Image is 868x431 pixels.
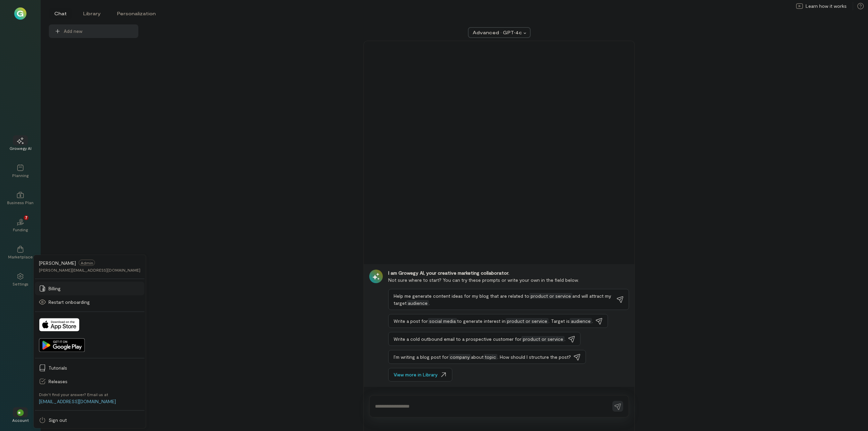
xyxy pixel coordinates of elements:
div: Settings [13,281,28,287]
span: Admin [79,260,95,266]
span: I’m writing a blog post for [394,354,449,360]
a: Sign out [35,413,144,427]
span: audience [570,318,592,324]
span: topic [484,354,497,360]
span: Restart onboarding [48,299,140,306]
span: 7 [25,214,27,220]
span: . [592,318,593,324]
div: Advanced · GPT‑4o [473,29,521,36]
a: Restart onboarding [35,295,144,309]
div: Account [12,417,29,423]
span: [PERSON_NAME] [39,260,76,266]
span: social media [428,318,457,324]
span: Learn how it works [806,3,847,9]
span: product or service [529,293,572,299]
span: . Target is [549,318,570,324]
div: I am Growegy AI, your creative marketing collaborator. [388,270,629,276]
span: product or service [506,318,549,324]
span: Write a cold outbound email to a prospective customer for [394,336,521,342]
a: Billing [35,282,144,295]
a: Planning [8,159,33,183]
img: Get it on Google Play [39,338,85,352]
div: Marketplace [8,254,33,259]
a: Tutorials [35,361,144,375]
li: Library [78,8,106,19]
span: about [471,354,484,360]
a: [EMAIL_ADDRESS][DOMAIN_NAME] [39,398,116,404]
span: . [565,336,566,342]
div: Growegy AI [9,145,32,151]
span: Sign out [48,417,140,424]
li: Chat [49,8,72,19]
span: Add new [64,28,133,35]
span: product or service [521,336,565,342]
button: Write a post forsocial mediato generate interest inproduct or service. Target isaudience. [388,314,608,328]
span: Releases [48,378,140,385]
button: I’m writing a blog post forcompanyabouttopic. How should I structure the post? [388,350,586,364]
span: company [449,354,471,360]
button: View more in Library [388,368,452,381]
img: Download on App Store [39,318,80,332]
div: Not sure where to start? You can try these prompts or write your own in the field below. [388,276,629,283]
span: Tutorials [48,365,140,371]
div: [PERSON_NAME][EMAIL_ADDRESS][DOMAIN_NAME] [39,267,140,273]
a: Releases [35,375,144,388]
a: Settings [8,268,33,292]
div: Didn’t find your answer? Email us at [39,392,108,397]
div: Planning [12,173,28,178]
span: . How should I structure the post? [497,354,571,360]
a: Growegy AI [8,132,33,156]
button: Help me generate content ideas for my blog that are related toproduct or serviceand will attract ... [388,289,629,310]
a: Business Plan [8,186,33,211]
button: Write a cold outbound email to a prospective customer forproduct or service. [388,332,580,346]
span: . [429,300,430,306]
span: View more in Library [394,371,437,378]
div: Funding [13,227,28,232]
div: Business Plan [7,200,34,205]
a: Funding [8,213,33,238]
span: Billing [48,285,140,292]
a: Marketplace [8,240,33,265]
span: Write a post for [394,318,428,324]
span: to generate interest in [457,318,506,324]
span: audience [407,300,429,306]
span: Help me generate content ideas for my blog that are related to [394,293,529,299]
li: Personalization [112,8,161,19]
